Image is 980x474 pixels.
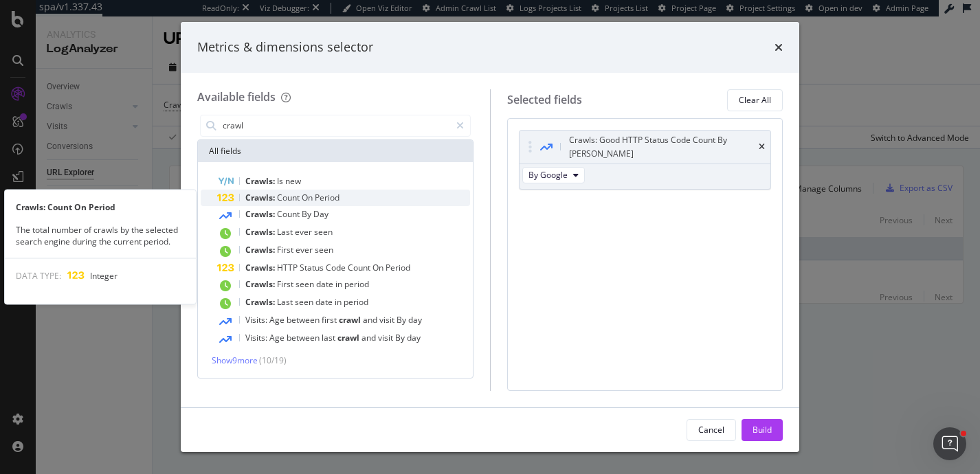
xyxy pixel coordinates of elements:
span: seen [315,244,333,256]
span: date [316,278,335,290]
span: Crawls: [245,175,277,187]
span: last [322,332,337,343]
input: Search by field name [221,115,450,136]
div: Available fields [197,89,276,104]
span: Period [315,192,339,203]
span: On [372,262,386,273]
div: Crawls: Count On Period [5,201,196,213]
div: All fields [198,140,473,162]
div: Metrics & dimensions selector [197,38,373,56]
iframe: Intercom live chat [933,427,966,460]
span: By [397,314,408,326]
span: between [287,314,322,326]
span: ever [295,226,314,238]
span: day [408,314,422,326]
span: Count [348,262,372,273]
span: On [302,192,315,203]
span: Show 9 more [212,354,258,366]
span: Period [386,262,410,273]
span: Crawls: [245,226,277,238]
span: seen [314,226,333,238]
span: Last [277,296,295,308]
span: Crawls: [245,296,277,308]
button: Build [742,419,783,441]
span: First [277,278,296,290]
span: in [335,296,344,308]
span: and [363,314,379,326]
span: Is [277,175,285,187]
span: Visits: [245,314,269,326]
span: and [361,332,378,343]
span: between [287,332,322,343]
span: By Google [528,169,568,181]
span: HTTP [277,262,300,273]
div: Crawls: Good HTTP Status Code Count By [PERSON_NAME]timesBy Google [519,130,772,190]
span: ever [296,244,315,256]
div: times [759,143,765,151]
span: seen [296,278,316,290]
span: Status [300,262,326,273]
span: visit [379,314,397,326]
div: The total number of crawls by the selected search engine during the current period. [5,224,196,247]
div: Crawls: Good HTTP Status Code Count By [PERSON_NAME] [569,133,757,161]
div: modal [181,22,799,452]
span: First [277,244,296,256]
div: Clear All [739,94,771,106]
span: seen [295,296,315,308]
div: times [775,38,783,56]
span: Age [269,332,287,343]
span: crawl [339,314,363,326]
span: Crawls: [245,192,277,203]
div: Selected fields [507,92,582,108]
span: visit [378,332,395,343]
span: Day [313,208,328,220]
span: Crawls: [245,208,277,220]
span: Code [326,262,348,273]
span: day [407,332,421,343]
div: Build [753,424,772,436]
span: By [302,208,313,220]
span: Crawls: [245,262,277,273]
button: By Google [522,167,585,183]
span: Count [277,192,302,203]
span: Count [277,208,302,220]
span: ( 10 / 19 ) [259,354,287,366]
span: Visits: [245,332,269,343]
span: period [344,278,369,290]
span: period [344,296,368,308]
span: By [395,332,407,343]
span: Last [277,226,295,238]
span: new [285,175,301,187]
span: Crawls: [245,278,277,290]
span: Crawls: [245,244,277,256]
button: Clear All [727,89,783,111]
span: in [335,278,344,290]
button: Cancel [687,419,736,441]
span: Age [269,314,287,326]
span: crawl [337,332,361,343]
div: Cancel [698,424,724,436]
span: date [315,296,335,308]
span: first [322,314,339,326]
